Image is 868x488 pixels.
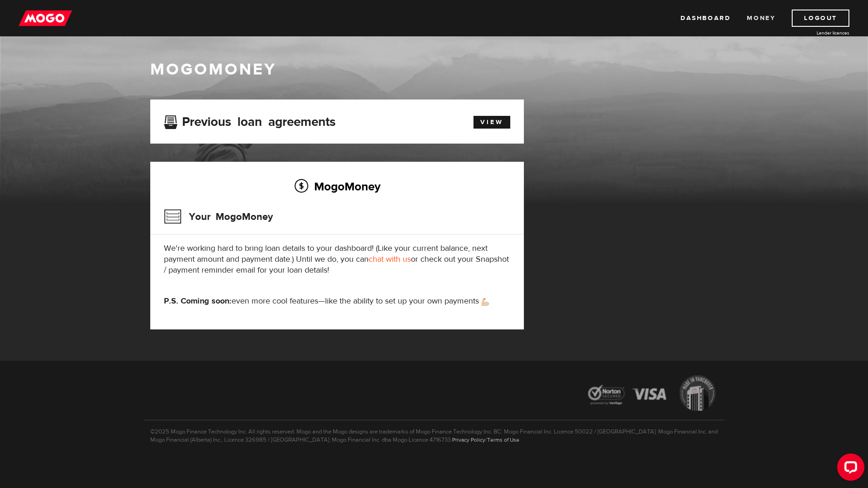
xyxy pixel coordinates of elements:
[164,243,510,276] p: We're working hard to bring loan details to your dashboard! (Like your current balance, next paym...
[579,368,725,420] img: legal-icons-92a2ffecb4d32d839781d1b4e4802d7b.png
[164,296,510,307] p: even more cool features—like the ability to set up your own payments
[164,296,232,306] strong: P.S. Coming soon:
[143,420,725,444] p: ©2025 Mogo Finance Technology Inc. All rights reserved. Mogo and the Mogo designs are trademarks ...
[473,116,510,129] a: View
[487,436,519,443] a: Terms of Use
[452,436,485,443] a: Privacy Policy
[164,115,335,126] h3: Previous loan agreements
[482,298,489,306] img: strong arm emoji
[792,10,849,27] a: Logout
[747,10,775,27] a: Money
[369,254,411,264] a: chat with us
[164,177,510,196] h2: MogoMoney
[830,450,868,488] iframe: LiveChat chat widget
[681,10,730,27] a: Dashboard
[150,60,718,79] h1: MogoMoney
[781,30,849,36] a: Lender licences
[164,205,273,229] h3: Your MogoMoney
[19,10,72,27] img: mogo_logo-11ee424be714fa7cbb0f0f49df9e16ec.png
